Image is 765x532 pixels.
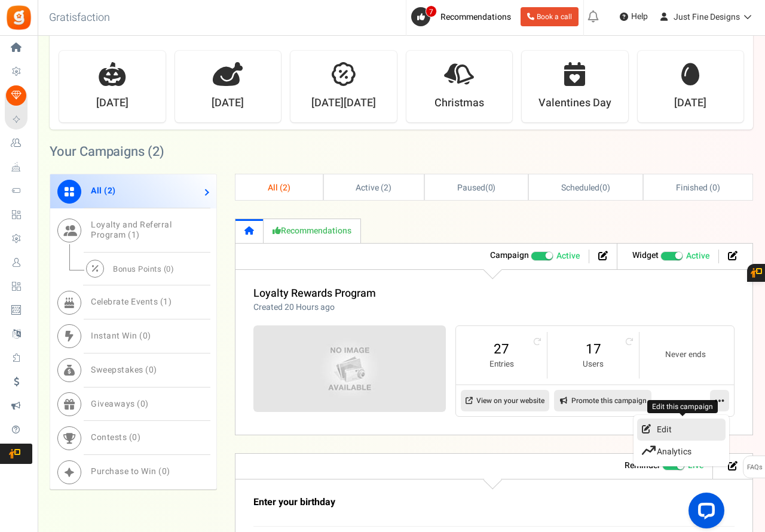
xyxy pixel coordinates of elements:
[311,96,376,111] strong: [DATE][DATE]
[457,182,496,194] span: ( )
[253,302,376,313] p: Created 20 Hours ago
[632,249,659,262] strong: Widget
[91,465,170,478] span: Purchase to Win ( )
[457,182,485,194] span: Paused
[91,184,116,197] span: All ( )
[411,7,516,26] a: 7 Recommendations
[461,390,549,411] a: View on your website
[50,146,164,158] h2: Your Campaigns ( )
[556,250,580,262] span: Active
[602,182,607,194] span: 0
[113,263,174,275] span: Bonus Points ( )
[253,285,376,302] a: Loyalty Rewards Program
[686,250,709,262] span: Active
[746,456,763,479] span: FAQs
[559,359,626,370] small: Users
[651,349,719,361] small: Never ends
[212,96,244,111] strong: [DATE]
[676,182,720,194] span: Finished ( )
[152,142,160,161] span: 2
[674,96,706,111] strong: [DATE]
[440,11,511,23] span: Recommendations
[162,465,167,478] span: 0
[253,497,638,508] h3: Enter your birthday
[637,441,726,463] a: Analytics
[108,184,113,197] span: 2
[468,359,535,370] small: Entries
[36,6,123,30] h3: Gratisfaction
[559,340,626,359] a: 17
[166,263,171,275] span: 0
[264,219,361,243] a: Recommendations
[91,398,149,410] span: Giveaways ( )
[5,4,32,31] img: Gratisfaction
[91,330,151,342] span: Instant Win ( )
[91,364,157,376] span: Sweepstakes ( )
[712,182,717,194] span: 0
[96,96,128,111] strong: [DATE]
[623,250,719,263] li: Widget activated
[615,7,653,26] a: Help
[490,249,529,262] strong: Campaign
[143,330,148,342] span: 0
[131,229,137,241] span: 1
[91,219,172,241] span: Loyalty and Referral Program ( )
[434,96,484,111] strong: Christmas
[91,296,172,308] span: Celebrate Events ( )
[283,182,287,194] span: 2
[538,96,611,111] strong: Valentines Day
[356,182,391,194] span: Active ( )
[268,182,290,194] span: All ( )
[468,340,535,359] a: 27
[674,11,740,23] span: Just Fine Designs
[637,419,726,441] a: Edit
[426,5,437,17] span: 7
[521,7,579,26] a: Book a call
[132,431,137,444] span: 0
[488,182,493,194] span: 0
[163,296,169,308] span: 1
[91,431,140,444] span: Contests ( )
[625,459,660,472] strong: Reminder
[628,11,648,23] span: Help
[149,364,154,376] span: 0
[561,182,599,194] span: Scheduled
[140,398,146,410] span: 0
[554,390,651,411] a: Promote this campaign
[561,182,610,194] span: ( )
[384,182,388,194] span: 2
[647,400,718,414] div: Edit this campaign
